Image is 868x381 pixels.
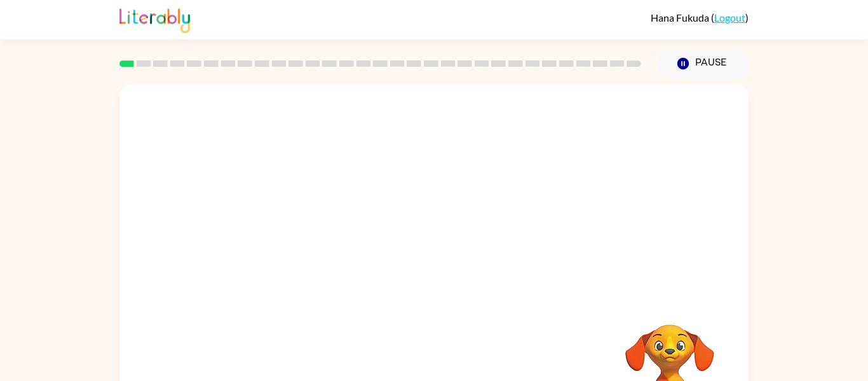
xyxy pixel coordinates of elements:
span: Hana Fukuda [651,11,711,24]
a: Logout [714,11,745,24]
div: ( ) [651,11,749,24]
button: Pause [656,49,749,78]
img: Literably [119,5,190,33]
